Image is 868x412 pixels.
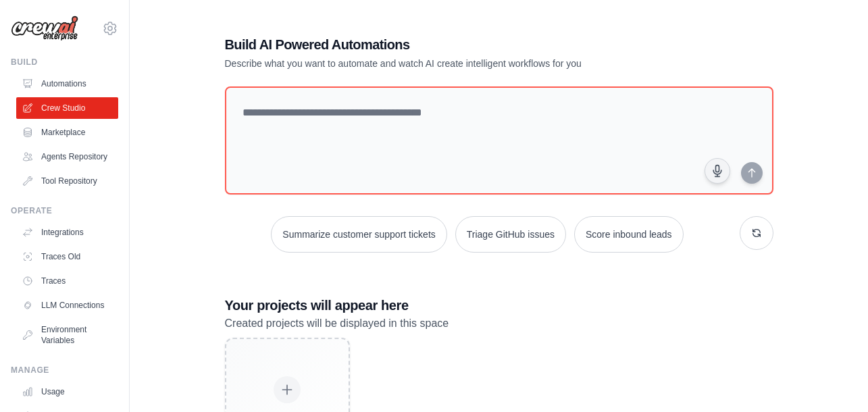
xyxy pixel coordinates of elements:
[705,158,730,184] button: Click to speak your automation idea
[16,246,118,267] a: Traces Old
[225,315,773,332] p: Created projects will be displayed in this space
[16,270,118,292] a: Traces
[11,365,118,376] div: Manage
[11,205,118,216] div: Operate
[574,216,684,253] button: Score inbound leads
[16,122,118,143] a: Marketplace
[11,16,78,41] img: Logo
[225,57,679,70] p: Describe what you want to automate and watch AI create intelligent workflows for you
[225,35,679,54] h1: Build AI Powered Automations
[455,216,566,253] button: Triage GitHub issues
[16,146,118,168] a: Agents Repository
[16,381,118,403] a: Usage
[225,296,773,315] h3: Your projects will appear here
[740,216,773,250] button: Get new suggestions
[16,319,118,351] a: Environment Variables
[16,222,118,243] a: Integrations
[271,216,446,253] button: Summarize customer support tickets
[11,57,118,68] div: Build
[16,97,118,119] a: Crew Studio
[16,294,118,316] a: LLM Connections
[16,73,118,95] a: Automations
[16,170,118,192] a: Tool Repository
